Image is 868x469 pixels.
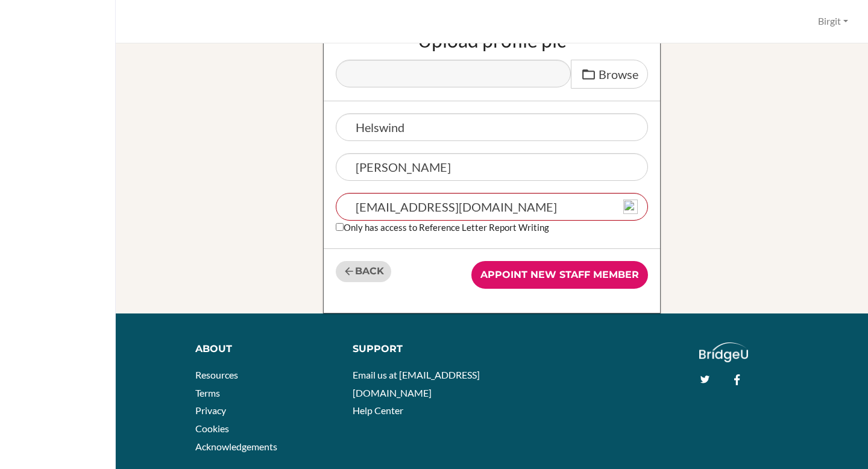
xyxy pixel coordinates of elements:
[195,387,220,398] a: Terms
[195,441,277,452] a: Acknowledgements
[471,261,648,289] input: Appoint new staff member
[336,193,648,221] input: Email
[336,261,391,282] a: Back
[813,10,854,33] button: Birgit
[418,31,566,50] label: Upload profile pic
[353,369,480,398] a: Email us at [EMAIL_ADDRESS][DOMAIN_NAME]
[623,200,638,214] img: npw-badge-icon-locked.svg
[195,342,335,356] div: About
[336,221,549,233] label: Only has access to Reference Letter Report Writing
[353,342,483,356] div: Support
[195,423,229,434] a: Cookies
[195,369,238,380] a: Resources
[353,404,403,416] a: Help Center
[336,153,648,181] input: Last name
[195,404,226,416] a: Privacy
[336,223,344,231] input: Only has access to Reference Letter Report Writing
[699,342,748,362] img: logo_white@2x-f4f0deed5e89b7ecb1c2cc34c3e3d731f90f0f143d5ea2071677605dd97b5244.png
[599,67,638,81] span: Browse
[336,113,648,141] input: First name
